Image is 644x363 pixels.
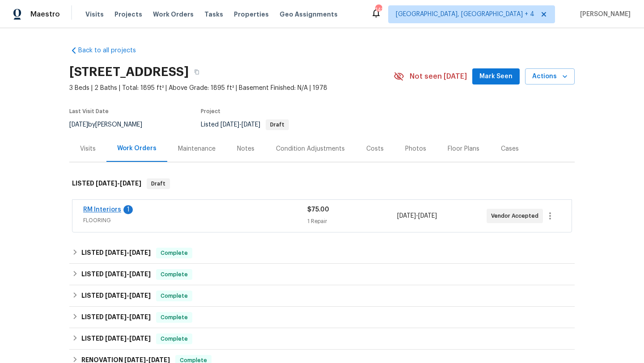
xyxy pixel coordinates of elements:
[157,334,191,343] span: Complete
[148,357,170,363] span: [DATE]
[157,270,191,279] span: Complete
[114,10,142,19] span: Projects
[105,249,127,256] span: [DATE]
[491,211,542,220] span: Vendor Accepted
[83,216,307,225] span: FLOORING
[105,271,151,277] span: -
[129,335,151,342] span: [DATE]
[69,169,575,198] div: LISTED [DATE]-[DATE]Draft
[69,84,394,93] span: 3 Beds | 2 Baths | Total: 1895 ft² | Above Grade: 1895 ft² | Basement Finished: N/A | 1978
[30,10,60,19] span: Maestro
[307,217,397,226] div: 1 Repair
[105,271,127,277] span: [DATE]
[81,312,151,323] h6: LISTED
[129,249,151,256] span: [DATE]
[129,314,151,320] span: [DATE]
[307,207,329,213] span: $75.00
[69,109,109,114] span: Last Visit Date
[148,179,169,188] span: Draft
[501,144,519,153] div: Cases
[472,68,520,85] button: Mark Seen
[189,64,205,80] button: Copy Address
[69,285,575,307] div: LISTED [DATE]-[DATE]Complete
[157,313,191,322] span: Complete
[396,10,534,19] span: [GEOGRAPHIC_DATA], [GEOGRAPHIC_DATA] + 4
[123,205,133,214] div: 1
[69,307,575,328] div: LISTED [DATE]-[DATE]Complete
[69,119,153,130] div: by [PERSON_NAME]
[69,46,155,55] a: Back to all projects
[201,122,289,128] span: Listed
[124,357,170,363] span: -
[129,271,151,277] span: [DATE]
[72,178,141,189] h6: LISTED
[83,207,121,213] a: RM Interiors
[157,291,191,300] span: Complete
[366,144,384,153] div: Costs
[117,144,157,153] div: Work Orders
[479,71,513,82] span: Mark Seen
[81,291,151,301] h6: LISTED
[81,269,151,280] h6: LISTED
[105,314,151,320] span: -
[267,122,288,127] span: Draft
[237,144,254,153] div: Notes
[178,144,216,153] div: Maintenance
[69,122,88,128] span: [DATE]
[105,335,127,342] span: [DATE]
[105,292,127,299] span: [DATE]
[525,68,575,85] button: Actions
[96,180,141,186] span: -
[201,109,220,114] span: Project
[241,122,260,128] span: [DATE]
[69,264,575,285] div: LISTED [DATE]-[DATE]Complete
[220,122,260,128] span: -
[532,71,568,82] span: Actions
[105,249,151,256] span: -
[129,292,151,299] span: [DATE]
[397,213,416,219] span: [DATE]
[157,249,191,257] span: Complete
[69,68,189,76] h2: [STREET_ADDRESS]
[153,10,194,19] span: Work Orders
[405,144,426,153] div: Photos
[96,180,117,186] span: [DATE]
[234,10,269,19] span: Properties
[280,10,338,19] span: Geo Assignments
[448,144,479,153] div: Floor Plans
[80,144,96,153] div: Visits
[105,335,151,342] span: -
[220,122,239,128] span: [DATE]
[85,10,104,19] span: Visits
[410,72,467,81] span: Not seen [DATE]
[69,242,575,264] div: LISTED [DATE]-[DATE]Complete
[105,292,151,299] span: -
[120,180,141,186] span: [DATE]
[105,314,127,320] span: [DATE]
[397,211,437,220] span: -
[81,248,151,258] h6: LISTED
[81,333,151,344] h6: LISTED
[124,357,146,363] span: [DATE]
[375,5,381,14] div: 142
[576,10,631,19] span: [PERSON_NAME]
[418,213,437,219] span: [DATE]
[276,144,345,153] div: Condition Adjustments
[69,328,575,350] div: LISTED [DATE]-[DATE]Complete
[204,11,223,17] span: Tasks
